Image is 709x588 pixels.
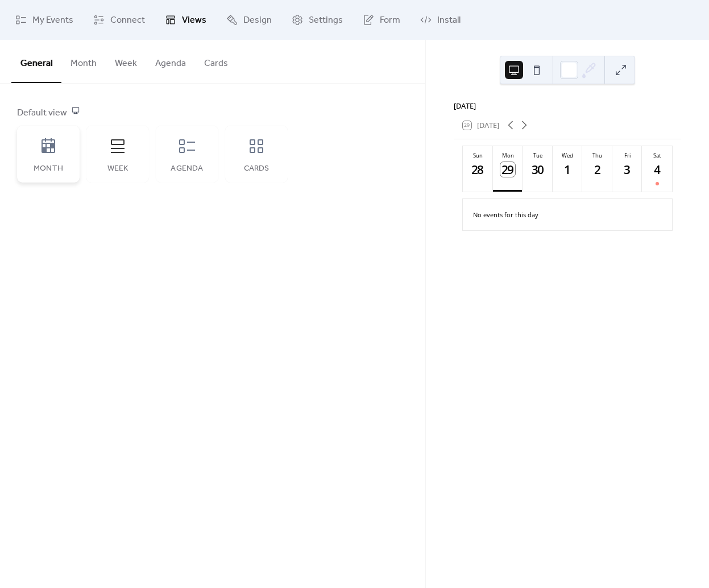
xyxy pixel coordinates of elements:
button: Sat4 [642,146,672,192]
span: Connect [110,14,145,27]
a: Connect [85,5,154,35]
a: Install [412,5,469,35]
span: Settings [309,14,343,27]
div: Sat [645,152,669,159]
button: Fri3 [612,146,642,192]
button: Wed1 [553,146,583,192]
div: Fri [616,152,639,159]
div: [DATE] [454,101,681,111]
div: 30 [530,162,545,177]
a: Form [354,5,409,35]
div: 2 [590,162,605,177]
button: Agenda [146,40,195,82]
div: Agenda [167,164,207,173]
div: Wed [556,152,579,159]
button: Thu2 [582,146,612,192]
a: Views [156,5,215,35]
span: Design [243,14,272,27]
a: Settings [283,5,351,35]
div: 4 [650,162,665,177]
a: Design [218,5,280,35]
div: 29 [500,162,515,177]
button: Sun28 [463,146,493,192]
div: Sun [466,152,490,159]
span: Form [380,14,400,27]
button: Month [61,40,106,82]
div: Default view [17,106,406,120]
div: Tue [526,152,549,159]
div: No events for this day [464,202,671,227]
button: Tue30 [523,146,553,192]
div: 1 [560,162,575,177]
span: Views [182,14,206,27]
div: 3 [620,162,635,177]
div: Week [98,164,138,173]
span: My Events [32,14,73,27]
a: My Events [7,5,82,35]
button: Week [106,40,146,82]
div: Cards [237,164,276,173]
button: General [11,40,61,83]
span: Install [437,14,461,27]
button: Mon29 [493,146,523,192]
button: Cards [195,40,237,82]
div: Thu [586,152,609,159]
div: Month [28,164,68,173]
div: 28 [470,162,485,177]
div: Mon [496,152,520,159]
